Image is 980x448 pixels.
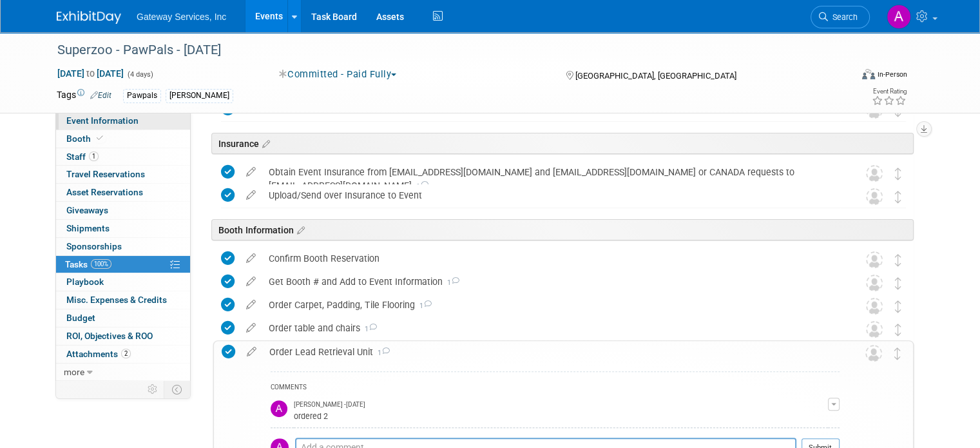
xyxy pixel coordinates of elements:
[66,295,167,305] span: Misc. Expenses & Credits
[262,317,840,339] div: Order table and chairs
[373,349,390,357] span: 1
[56,184,190,201] a: Asset Reservations
[895,168,901,180] i: Move task
[262,271,840,293] div: Get Booth # and Add to Event Information
[294,400,365,409] span: [PERSON_NAME] - [DATE]
[866,188,883,205] img: Unassigned
[66,133,106,144] span: Booth
[782,67,907,86] div: Event Format
[56,291,190,309] a: Misc. Expenses & Credits
[866,251,883,268] img: Unassigned
[866,165,883,182] img: Unassigned
[259,137,270,150] a: Edit sections
[211,219,914,240] div: Booth Information
[412,182,428,191] span: 1
[56,273,190,291] a: Playbook
[56,220,190,237] a: Shipments
[91,259,111,269] span: 100%
[274,68,402,81] button: Committed - Paid Fully
[56,256,190,273] a: Tasks100%
[262,184,840,206] div: Upload/Send over Insurance to Event
[866,275,883,291] img: Unassigned
[53,39,835,62] div: Superzoo - PawPals - [DATE]
[57,68,124,79] span: [DATE] [DATE]
[263,341,840,363] div: Order Lead Retrieval Unit
[66,151,99,162] span: Staff
[97,135,103,142] i: Booth reservation complete
[211,133,914,154] div: Insurance
[240,346,263,358] a: edit
[895,277,901,289] i: Move task
[866,298,883,315] img: Unassigned
[240,299,262,311] a: edit
[66,241,122,251] span: Sponsorships
[56,148,190,166] a: Staff1
[240,190,262,201] a: edit
[57,88,111,103] td: Tags
[66,205,108,215] span: Giveaways
[56,346,190,363] a: Attachments2
[865,345,882,362] img: Unassigned
[66,187,143,197] span: Asset Reservations
[56,202,190,219] a: Giveaways
[895,191,901,203] i: Move task
[294,409,828,422] div: ordered 2
[887,5,911,29] img: Alyson Evans
[271,400,287,417] img: Alyson Evans
[66,349,131,359] span: Attachments
[126,70,153,79] span: (4 days)
[575,71,736,81] span: [GEOGRAPHIC_DATA], [GEOGRAPHIC_DATA]
[123,89,161,102] div: Pawpals
[828,12,858,22] span: Search
[240,253,262,264] a: edit
[56,327,190,345] a: ROI, Objectives & ROO
[443,278,459,287] span: 1
[121,349,131,358] span: 2
[66,277,104,287] span: Playbook
[164,381,191,398] td: Toggle Event Tabs
[811,6,870,28] a: Search
[240,166,262,178] a: edit
[65,259,111,269] span: Tasks
[137,12,226,22] span: Gateway Services, Inc
[895,324,901,336] i: Move task
[84,68,97,79] span: to
[240,276,262,287] a: edit
[66,223,110,233] span: Shipments
[64,367,84,377] span: more
[66,169,145,179] span: Travel Reservations
[56,309,190,327] a: Budget
[240,322,262,334] a: edit
[872,88,907,95] div: Event Rating
[66,313,95,323] span: Budget
[862,69,875,79] img: Format-Inperson.png
[271,382,840,395] div: COMMENTS
[294,223,305,236] a: Edit sections
[90,91,111,100] a: Edit
[89,151,99,161] span: 1
[877,70,907,79] div: In-Person
[56,112,190,130] a: Event Information
[56,364,190,381] a: more
[895,300,901,313] i: Move task
[262,248,840,269] div: Confirm Booth Reservation
[166,89,233,102] div: [PERSON_NAME]
[66,331,153,341] span: ROI, Objectives & ROO
[56,166,190,183] a: Travel Reservations
[894,347,901,360] i: Move task
[360,325,377,333] span: 1
[415,302,432,310] span: 1
[262,294,840,316] div: Order Carpet, Padding, Tile Flooring
[895,254,901,266] i: Move task
[56,130,190,148] a: Booth
[866,321,883,338] img: Unassigned
[66,115,139,126] span: Event Information
[142,381,164,398] td: Personalize Event Tab Strip
[57,11,121,24] img: ExhibitDay
[56,238,190,255] a: Sponsorships
[262,161,840,197] div: Obtain Event Insurance from [EMAIL_ADDRESS][DOMAIN_NAME] and [EMAIL_ADDRESS][DOMAIN_NAME] or CANA...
